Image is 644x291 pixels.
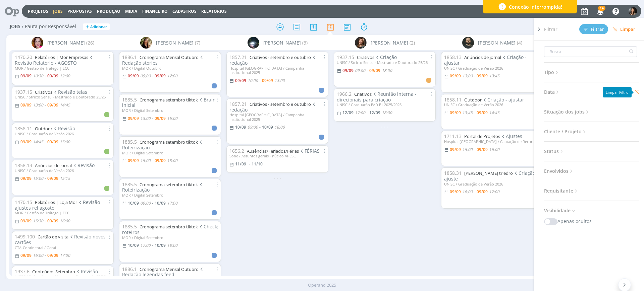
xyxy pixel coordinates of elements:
[155,158,166,163] : 09/09
[544,107,590,116] span: Situação dos jobs
[15,275,111,279] div: UNISC / Stricto Sensu - Mestrado e Doutorado 25/26
[201,8,227,14] a: Relatórios
[342,110,354,116] : 12/09
[140,266,199,272] a: Cronograma Mensal Outubro
[477,110,488,116] : 09/09
[60,175,70,181] : 15:15
[128,242,139,248] : 10/09
[122,181,204,193] span: Roteirização
[15,162,32,168] span: 1858.13
[33,102,43,108] : 13:00
[67,8,92,14] span: Propostas
[20,73,32,79] : 09/09
[229,154,325,158] div: Sobe / Assuntos gerais - núcleo APESC
[45,219,46,223] : -
[26,9,50,14] button: Projetos
[122,266,137,272] span: 1886.1
[155,200,166,206] : 10/09
[28,8,48,14] a: Projetos
[337,91,417,103] span: Reunião interna - direcionais para criação
[152,117,153,121] : -
[357,54,374,60] a: Criativos
[15,89,32,95] span: 1937.15
[464,133,500,139] a: Portal de Projetos
[170,9,199,14] button: Cadastros
[462,37,474,49] img: P
[167,200,177,206] : 17:00
[140,116,151,121] : 13:00
[45,74,46,78] : -
[45,103,46,107] : -
[45,253,46,258] : -
[331,123,438,130] div: - - -
[122,66,218,70] div: MOR / Digital Outubro
[229,66,325,75] div: Hospital [GEOGRAPHIC_DATA] / Campanha Institucional 2025
[128,73,139,79] : 09/09
[47,175,58,181] : 09/09
[167,116,177,121] : 15:00
[15,199,32,205] span: 1470.15
[122,151,218,155] div: MOR / Digital Setembro
[140,224,198,230] a: Cronograma setembro tiktok
[462,110,473,116] : 13:45
[603,87,632,97] div: Limpar Filtro
[128,158,139,163] : 09/09
[444,133,462,139] span: 1711.13
[47,73,58,79] : 09/09
[337,60,433,65] div: UNISC / Stricto Sensu - Mestrado e Doutorado 25/26
[52,125,75,132] span: Revisão
[464,97,482,103] a: Outdoor
[90,25,107,29] span: Adicionar
[367,69,368,73] : -
[167,73,177,79] : 12:00
[371,39,408,46] span: [PERSON_NAME]
[229,101,247,107] span: 1857.21
[462,73,473,79] : 13:00
[15,54,94,66] span: Revisão Relatório - AGOSTO
[128,200,139,206] : 10/09
[299,148,320,154] span: FÉRIAS
[20,218,32,224] : 09/09
[629,7,637,15] img: B
[140,97,198,103] a: Cronograma setembro tiktok
[15,211,111,215] div: MOR / Gestão de Tráfego | ECC
[97,8,120,14] a: Produção
[478,39,516,46] span: [PERSON_NAME]
[369,68,380,73] : 09/09
[15,66,111,70] div: MOR / Gestão de Tráfego | ECC
[38,234,68,240] a: Cartão de visita
[47,252,58,258] : 09/09
[122,54,204,66] span: Redação stories
[140,139,198,145] a: Cronograma setembro tiktok
[53,8,63,14] a: Jobs
[152,159,153,163] : -
[235,161,246,167] : 11/09
[248,124,258,130] : 09:00
[262,124,273,130] : 10/09
[33,139,43,145] : 14:45
[15,168,111,173] div: UNISC / Graduação de Verão 2026
[140,181,198,188] a: Cronograma setembro tiktok
[83,23,110,30] button: +Adicionar
[45,176,46,180] : -
[509,3,562,10] span: Conexão interrompida!
[410,39,415,46] span: (2)
[199,9,229,14] button: Relatórios
[142,8,168,14] a: Financeiro
[47,218,58,224] : 09/09
[229,54,247,60] span: 1857.21
[32,37,43,49] img: B
[235,124,246,130] : 10/09
[598,6,605,11] span: 14
[15,54,32,60] span: 1470.20
[464,170,513,176] a: [PERSON_NAME] triedro
[122,223,217,235] span: Check roteiros
[500,133,522,139] span: Ajustes
[10,24,20,29] span: Jobs
[355,68,365,73] : 09:00
[155,242,166,248] : 10/09
[60,252,70,258] : 17:00
[122,139,204,151] span: Roteirização
[125,8,137,14] a: Mídia
[122,266,204,278] span: Redação legendas feed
